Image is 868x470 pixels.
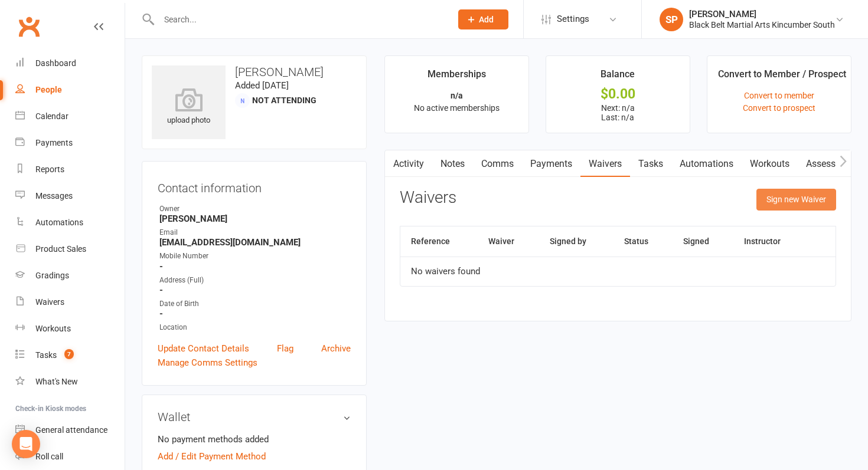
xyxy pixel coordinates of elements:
[733,226,808,257] th: Instructor
[414,103,500,113] span: No active memberships
[159,308,351,319] strong: -
[557,6,589,32] span: Settings
[35,350,57,360] div: Tasks
[15,130,125,156] a: Payments
[35,297,64,307] div: Waivers
[159,251,351,262] div: Mobile Number
[689,9,835,19] div: [PERSON_NAME]
[159,227,351,238] div: Email
[235,80,289,91] time: Added [DATE]
[159,298,351,310] div: Date of Birth
[252,96,316,105] span: Not Attending
[743,103,815,113] a: Convert to prospect
[35,324,71,333] div: Workouts
[35,452,63,461] div: Roll call
[64,349,74,359] span: 7
[689,19,835,30] div: Black Belt Martial Arts Kincumber South
[15,289,125,315] a: Waivers
[601,67,635,88] div: Balance
[15,262,125,289] a: Gradings
[580,150,630,178] a: Waivers
[15,315,125,342] a: Workouts
[152,65,357,78] h3: [PERSON_NAME]
[158,177,351,195] h3: Contact information
[35,425,107,435] div: General attendance
[155,11,443,28] input: Search...
[158,449,266,464] a: Add / Edit Payment Method
[718,67,846,88] div: Convert to Member / Prospect
[159,322,351,333] div: Location
[15,50,125,77] a: Dashboard
[321,341,351,356] a: Archive
[756,189,836,210] button: Sign new Waiver
[35,85,62,94] div: People
[15,77,125,103] a: People
[539,226,614,257] th: Signed by
[35,377,78,386] div: What's New
[15,209,125,236] a: Automations
[15,417,125,443] a: General attendance kiosk mode
[742,150,798,178] a: Workouts
[473,150,522,178] a: Comms
[400,226,478,257] th: Reference
[35,244,86,254] div: Product Sales
[630,150,671,178] a: Tasks
[277,341,293,356] a: Flag
[478,226,539,257] th: Waiver
[35,111,68,121] div: Calendar
[15,342,125,369] a: Tasks 7
[451,91,463,100] strong: n/a
[15,443,125,470] a: Roll call
[522,150,580,178] a: Payments
[35,191,73,201] div: Messages
[557,103,679,122] p: Next: n/a Last: n/a
[744,91,814,100] a: Convert to member
[12,430,40,458] div: Open Intercom Messenger
[158,356,257,370] a: Manage Comms Settings
[428,67,486,88] div: Memberships
[159,275,351,286] div: Address (Full)
[660,8,683,31] div: SP
[400,189,456,207] h3: Waivers
[385,150,432,178] a: Activity
[152,88,226,127] div: upload photo
[671,150,742,178] a: Automations
[15,369,125,395] a: What's New
[158,432,351,446] li: No payment methods added
[14,12,44,41] a: Clubworx
[159,213,351,224] strong: [PERSON_NAME]
[673,226,733,257] th: Signed
[159,203,351,215] div: Owner
[15,183,125,209] a: Messages
[159,237,351,248] strong: [EMAIL_ADDRESS][DOMAIN_NAME]
[158,410,351,423] h3: Wallet
[614,226,672,257] th: Status
[159,261,351,272] strong: -
[15,156,125,183] a: Reports
[159,285,351,295] strong: -
[400,257,836,286] td: No waivers found
[432,150,473,178] a: Notes
[479,15,494,24] span: Add
[557,88,679,100] div: $0.00
[15,236,125,262] a: Product Sales
[35,271,69,280] div: Gradings
[35,58,76,68] div: Dashboard
[35,138,73,147] div: Payments
[15,103,125,130] a: Calendar
[35,165,64,174] div: Reports
[458,9,508,29] button: Add
[35,218,83,227] div: Automations
[158,341,249,356] a: Update Contact Details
